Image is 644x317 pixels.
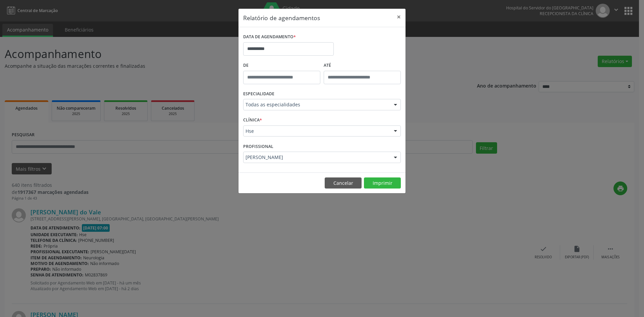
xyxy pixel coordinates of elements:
label: DATA DE AGENDAMENTO [243,32,296,42]
label: ATÉ [324,60,401,71]
button: Close [392,9,406,25]
button: Cancelar [325,177,362,189]
label: De [243,60,320,71]
span: [PERSON_NAME] [246,154,387,161]
h5: Relatório de agendamentos [243,13,320,22]
button: Imprimir [364,177,401,189]
label: CLÍNICA [243,115,262,125]
span: Hse [246,128,387,135]
label: PROFISSIONAL [243,141,273,152]
label: ESPECIALIDADE [243,89,274,99]
span: Todas as especialidades [246,101,387,108]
